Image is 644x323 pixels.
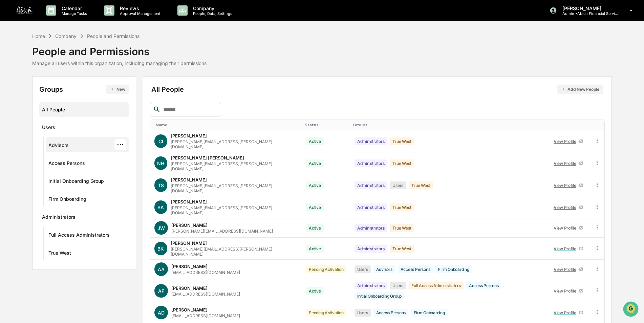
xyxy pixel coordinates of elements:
div: Full Access Administrators [48,232,110,240]
div: [EMAIL_ADDRESS][DOMAIN_NAME] [171,313,240,318]
div: Home [32,33,45,39]
p: Approval Management [114,11,164,16]
div: All People [42,104,126,115]
div: Company [55,33,77,39]
span: BK [157,246,164,252]
div: Advisors [373,265,395,273]
div: True West [390,224,414,232]
p: Company [188,5,236,11]
div: Users [355,265,371,273]
p: How can we help? [7,14,123,25]
div: Administrators [355,159,387,167]
div: ··· [114,139,126,150]
div: View Profile [554,310,579,315]
div: [PERSON_NAME] [171,199,207,204]
div: Administrators [42,214,76,222]
a: 🖐️Preclearance [4,83,46,95]
a: Powered byPylon [48,114,82,120]
div: Access Persons [373,309,409,317]
div: Toggle SortBy [595,123,602,127]
div: [PERSON_NAME] [171,307,208,313]
div: View Profile [554,225,579,231]
span: Attestations [56,85,84,92]
div: View Profile [554,267,579,272]
span: CI [158,138,163,144]
div: Initial Onboarding Group [48,178,104,186]
span: JW [157,225,165,231]
div: People and Permissions [32,40,207,58]
img: 1746055101610-c473b297-6a78-478c-a979-82029cc54cd1 [7,52,19,64]
div: True West [48,250,71,258]
div: Start new chat [23,52,111,59]
button: New [106,85,129,94]
div: 🖐️ [7,86,12,91]
button: Start new chat [115,54,123,62]
a: View Profile [551,136,586,147]
div: Groups [39,85,129,94]
button: Add New People [557,85,603,94]
span: AA [158,266,165,272]
div: [PERSON_NAME][EMAIL_ADDRESS][PERSON_NAME][DOMAIN_NAME] [171,205,298,215]
a: View Profile [551,158,586,169]
div: Active [306,245,324,253]
div: [PERSON_NAME][EMAIL_ADDRESS][PERSON_NAME][DOMAIN_NAME] [171,246,298,257]
div: [EMAIL_ADDRESS][DOMAIN_NAME] [171,270,240,275]
img: logo [16,6,33,15]
div: Access Persons [48,160,85,168]
div: People and Permissions [87,33,139,39]
div: 🗄️ [49,86,55,91]
p: Reviews [114,5,164,11]
div: We're available if you need us! [23,59,86,64]
span: Pylon [67,115,82,120]
div: View Profile [554,246,579,251]
a: View Profile [551,286,586,296]
p: Admin • Abich Financial Services [557,11,620,16]
p: Manage Tasks [56,11,90,16]
div: Firm Onboarding [48,196,86,204]
div: [PERSON_NAME] [171,240,207,246]
div: View Profile [554,139,579,144]
div: Manage all users within this organization, including managing their permissions [32,60,207,66]
div: [PERSON_NAME][EMAIL_ADDRESS][PERSON_NAME][DOMAIN_NAME] [171,161,298,171]
div: Toggle SortBy [549,123,587,127]
span: Data Lookup [14,98,43,105]
div: Users [390,282,406,289]
span: TS [158,182,164,188]
div: [PERSON_NAME] [171,222,208,228]
div: Toggle SortBy [156,123,299,127]
div: Administrators [355,137,387,145]
div: True West [390,159,414,167]
div: [PERSON_NAME][EMAIL_ADDRESS][PERSON_NAME][DOMAIN_NAME] [171,139,298,149]
a: View Profile [551,223,586,233]
span: AF [158,288,164,294]
p: People, Data, Settings [188,11,236,16]
div: Access Persons [466,282,501,289]
div: [PERSON_NAME] [PERSON_NAME] [171,155,244,160]
div: View Profile [554,205,579,210]
div: Firm Onboarding [411,309,447,317]
div: View Profile [554,288,579,294]
div: Administrators [355,224,387,232]
div: Users [42,124,55,132]
div: 🔎 [7,99,12,104]
div: All People [151,85,603,94]
span: AD [158,310,165,316]
div: [PERSON_NAME][EMAIL_ADDRESS][PERSON_NAME][DOMAIN_NAME] [171,183,298,193]
div: Toggle SortBy [305,123,348,127]
div: Active [306,137,324,145]
span: SA [157,204,164,210]
a: 🔎Data Lookup [4,95,45,108]
iframe: Open customer support [622,301,641,319]
div: Active [306,203,324,211]
div: Access Persons [398,265,433,273]
div: Users [390,181,406,189]
div: Full Access Administrators [409,282,464,289]
div: Pending Activation [306,309,346,317]
div: True West [390,245,414,253]
div: [PERSON_NAME][EMAIL_ADDRESS][DOMAIN_NAME] [171,229,273,234]
div: View Profile [554,161,579,166]
span: Preclearance [14,85,44,92]
div: [EMAIL_ADDRESS][DOMAIN_NAME] [171,292,240,297]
